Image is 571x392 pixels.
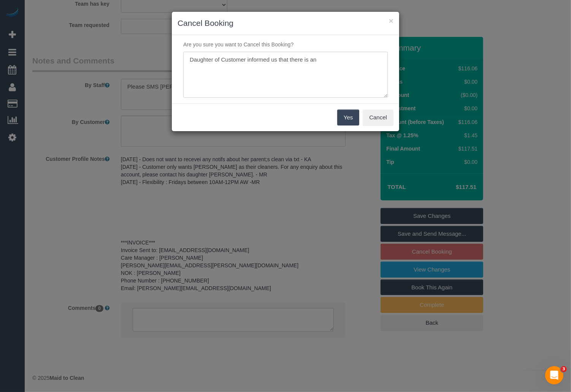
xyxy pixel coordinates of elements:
button: × [389,17,393,25]
button: Cancel [363,110,393,125]
p: Are you sure you want to Cancel this Booking? [178,41,393,48]
span: 3 [561,366,567,372]
h3: Cancel Booking [178,17,393,29]
sui-modal: Cancel Booking [172,12,399,131]
button: Yes [337,110,359,125]
iframe: Intercom live chat [545,366,563,384]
